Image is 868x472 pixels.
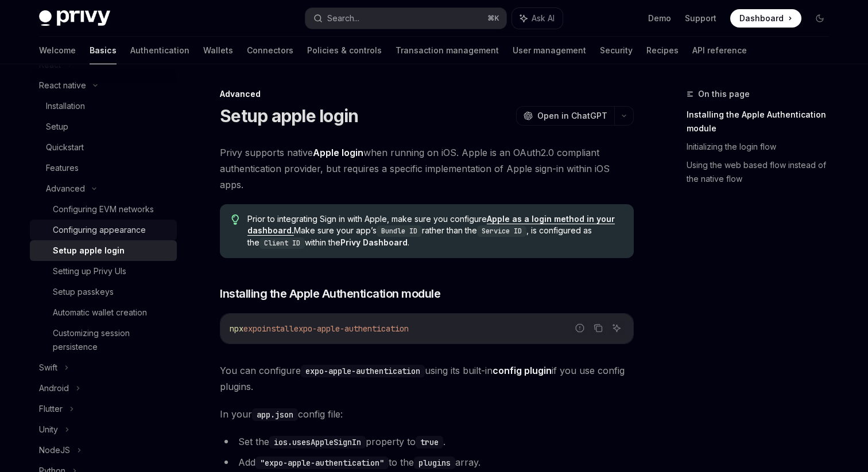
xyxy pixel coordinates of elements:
[220,362,634,395] span: You can configure using its built-in if you use config plugins.
[30,302,177,323] a: Automatic wallet creation
[230,323,243,334] span: npx
[46,182,85,196] div: Advanced
[687,156,838,188] a: Using the web based flow instead of the native flow
[255,457,389,469] code: "expo-apple-authentication"
[537,110,607,122] span: Open in ChatGPT
[90,37,117,64] a: Basics
[30,96,177,116] a: Installation
[53,285,114,299] div: Setup passkeys
[685,13,716,24] a: Support
[203,37,233,64] a: Wallets
[516,106,614,126] button: Open in ChatGPT
[39,423,58,436] div: Unity
[247,37,293,64] a: Connectors
[247,213,622,249] span: Prior to integrating Sign in with Apple, make sure you configure Make sure your app’s rather than...
[307,37,382,64] a: Policies & controls
[231,214,239,225] svg: Tip
[305,8,506,29] button: Search...⌘K
[220,106,358,126] h1: Setup apple login
[130,37,189,64] a: Authentication
[609,321,624,336] button: Ask AI
[648,13,671,24] a: Demo
[600,37,633,64] a: Security
[301,365,425,377] code: expo-apple-authentication
[53,326,170,354] div: Customizing session persistence
[262,323,294,334] span: install
[39,79,86,92] div: React native
[30,158,177,178] a: Features
[30,116,177,137] a: Setup
[294,323,409,334] span: expo-apple-authentication
[53,306,147,319] div: Automatic wallet creation
[220,286,440,302] span: Installing the Apple Authentication module
[687,106,838,138] a: Installing the Apple Authentication module
[572,321,587,336] button: Report incorrect code
[220,145,634,193] span: Privy supports native when running on iOS. Apple is an OAuth2.0 compliant authentication provider...
[30,240,177,261] a: Setup apple login
[53,223,146,237] div: Configuring appearance
[30,199,177,220] a: Configuring EVM networks
[512,8,563,29] button: Ask AI
[811,9,829,28] button: Toggle dark mode
[39,37,76,64] a: Welcome
[220,406,634,422] span: In your config file:
[53,264,126,278] div: Setting up Privy UIs
[698,87,750,101] span: On this page
[30,323,177,357] a: Customizing session persistence
[591,321,606,336] button: Copy the contents from the code block
[39,10,110,26] img: dark logo
[39,402,63,416] div: Flutter
[30,220,177,240] a: Configuring appearance
[327,11,359,25] div: Search...
[730,9,801,28] a: Dashboard
[53,244,125,258] div: Setup apple login
[30,261,177,282] a: Setting up Privy UIs
[220,454,634,470] li: Add to the array.
[53,202,154,216] div: Configuring EVM networks
[532,13,555,24] span: Ask AI
[692,37,747,64] a: API reference
[30,137,177,158] a: Quickstart
[39,443,70,457] div: NodeJS
[39,361,57,375] div: Swift
[646,37,679,64] a: Recipes
[313,147,363,159] a: Apple login
[487,14,499,23] span: ⌘ K
[46,141,84,154] div: Quickstart
[739,13,784,24] span: Dashboard
[377,225,422,237] code: Bundle ID
[30,282,177,302] a: Setup passkeys
[259,237,305,249] code: Client ID
[46,120,68,134] div: Setup
[220,434,634,450] li: Set the property to .
[477,225,526,237] code: Service ID
[46,161,79,175] div: Features
[493,365,552,377] a: config plugin
[687,138,838,156] a: Initializing the login flow
[340,237,408,247] strong: Privy Dashboard
[39,381,69,395] div: Android
[416,436,443,448] code: true
[252,408,298,421] code: app.json
[46,99,85,113] div: Installation
[396,37,499,64] a: Transaction management
[513,37,586,64] a: User management
[269,436,366,448] code: ios.usesAppleSignIn
[243,323,262,334] span: expo
[414,457,455,469] code: plugins
[220,88,634,100] div: Advanced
